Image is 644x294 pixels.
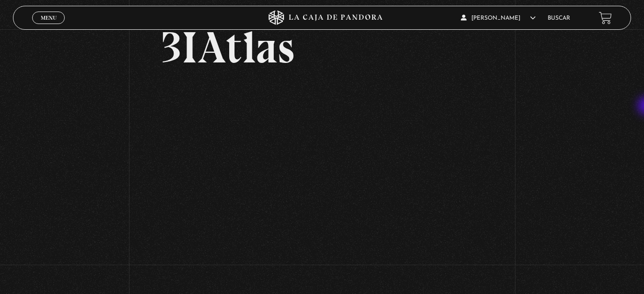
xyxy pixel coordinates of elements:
[37,23,60,30] span: Cerrar
[41,15,57,21] span: Menu
[461,15,536,21] span: [PERSON_NAME]
[599,12,612,24] a: View your shopping cart
[161,84,482,265] iframe: Dailymotion video player – 3IATLAS
[161,25,482,70] h2: 3IAtlas
[548,15,570,21] a: Buscar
